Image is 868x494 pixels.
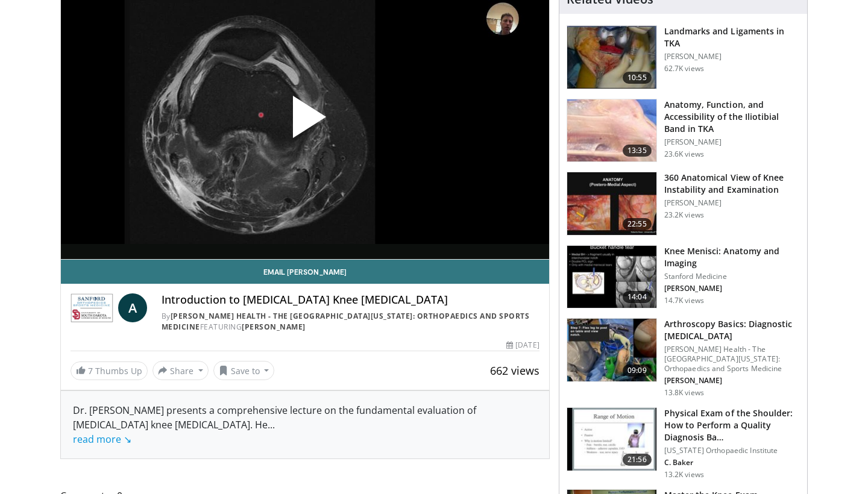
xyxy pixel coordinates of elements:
[567,245,800,309] a: 14:04 Knee Menisci: Anatomy and Imaging Stanford Medicine [PERSON_NAME] 14.7K views
[664,458,800,467] p: C. Baker
[162,293,539,307] h4: Introduction to [MEDICAL_DATA] Knee [MEDICAL_DATA]
[567,25,800,89] a: 10:55 Landmarks and Ligaments in TKA [PERSON_NAME] 62.7K views
[73,418,275,446] span: ...
[623,454,652,466] span: 21:56
[61,260,549,284] a: Email [PERSON_NAME]
[623,72,652,84] span: 10:55
[664,64,704,73] p: 62.7K views
[664,296,704,305] p: 14.7K views
[664,210,704,220] p: 23.2K views
[664,388,704,398] p: 13.8K views
[153,361,209,380] button: Share
[567,99,800,163] a: 13:35 Anatomy, Function, and Accessibility of the Iliotibial Band in TKA [PERSON_NAME] 23.6K views
[71,293,113,322] img: Sanford Health - The University of South Dakota School of Medicine: Orthopaedics and Sports Medicine
[623,291,652,303] span: 14:04
[567,408,656,471] img: ec663772-d786-4d44-ad01-f90553f64265.150x105_q85_crop-smart_upscale.jpg
[623,218,652,230] span: 22:55
[664,25,800,49] h3: Landmarks and Ligaments in TKA
[664,198,800,208] p: [PERSON_NAME]
[664,345,800,374] p: [PERSON_NAME] Health - The [GEOGRAPHIC_DATA][US_STATE]: Orthopaedics and Sports Medicine
[567,319,656,381] img: 80b9674e-700f-42d5-95ff-2772df9e177e.jpeg.150x105_q85_crop-smart_upscale.jpg
[664,272,800,281] p: Stanford Medicine
[490,363,539,378] span: 662 views
[664,137,800,147] p: [PERSON_NAME]
[213,361,275,380] button: Save to
[118,293,147,322] a: A
[162,311,530,332] a: [PERSON_NAME] Health - The [GEOGRAPHIC_DATA][US_STATE]: Orthopaedics and Sports Medicine
[71,361,148,380] a: 7 Thumbs Up
[664,284,800,293] p: [PERSON_NAME]
[664,470,704,480] p: 13.2K views
[567,99,656,162] img: 38616_0000_3.png.150x105_q85_crop-smart_upscale.jpg
[567,318,800,398] a: 09:09 Arthroscopy Basics: Diagnostic [MEDICAL_DATA] [PERSON_NAME] Health - The [GEOGRAPHIC_DATA][...
[162,311,539,333] div: By FEATURING
[664,376,800,386] p: [PERSON_NAME]
[623,145,652,157] span: 13:35
[73,433,131,446] a: read more ↘
[664,52,800,61] p: [PERSON_NAME]
[567,172,656,235] img: 533d6d4f-9d9f-40bd-bb73-b810ec663725.150x105_q85_crop-smart_upscale.jpg
[664,99,800,135] h3: Anatomy, Function, and Accessibility of the Iliotibial Band in TKA
[623,364,652,377] span: 09:09
[664,149,704,159] p: 23.6K views
[197,63,414,181] button: Play Video
[567,407,800,480] a: 21:56 Physical Exam of the Shoulder: How to Perform a Quality Diagnosis Ba… [US_STATE] Orthopaedi...
[567,246,656,308] img: 34a0702c-cbe2-4e43-8b2c-f8cc537dbe22.150x105_q85_crop-smart_upscale.jpg
[664,245,800,269] h3: Knee Menisci: Anatomy and Imaging
[567,26,656,89] img: 88434a0e-b753-4bdd-ac08-0695542386d5.150x105_q85_crop-smart_upscale.jpg
[242,322,306,332] a: [PERSON_NAME]
[664,407,800,443] h3: Physical Exam of the Shoulder: How to Perform a Quality Diagnosis Ba…
[664,318,800,342] h3: Arthroscopy Basics: Diagnostic [MEDICAL_DATA]
[88,365,93,377] span: 7
[73,403,537,446] div: Dr. [PERSON_NAME] presents a comprehensive lecture on the fundamental evaluation of [MEDICAL_DATA...
[567,172,800,236] a: 22:55 360 Anatomical View of Knee Instability and Examination [PERSON_NAME] 23.2K views
[506,340,539,351] div: [DATE]
[664,172,800,196] h3: 360 Anatomical View of Knee Instability and Examination
[664,446,800,455] p: [US_STATE] Orthopaedic Institute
